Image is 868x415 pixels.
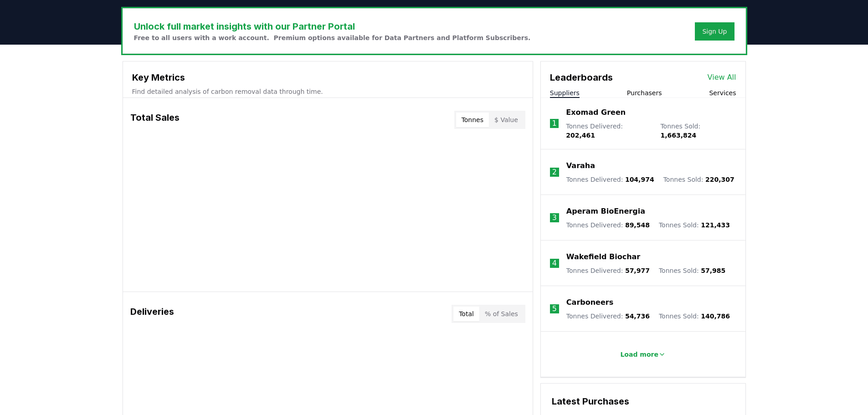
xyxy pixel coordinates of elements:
a: Aperam BioEnergia [566,206,645,217]
button: Total [453,307,479,321]
h3: Total Sales [130,111,180,129]
button: Sign Up [695,22,734,41]
p: 2 [552,167,557,178]
button: Suppliers [550,88,580,97]
span: 54,736 [625,313,650,320]
span: 104,974 [625,176,654,183]
span: 1,663,824 [660,132,696,139]
a: View All [708,72,736,83]
a: Wakefield Biochar [566,251,640,262]
h3: Leaderboards [550,71,613,84]
p: 5 [552,303,557,314]
span: 57,985 [701,267,725,274]
p: Free to all users with a work account. Premium options available for Data Partners and Platform S... [134,33,531,42]
p: Tonnes Delivered : [566,122,651,140]
h3: Latest Purchases [552,395,734,408]
a: Sign Up [702,27,727,36]
p: Tonnes Delivered : [566,175,654,184]
span: 220,307 [705,176,734,183]
button: $ Value [489,113,524,127]
p: Load more [620,350,658,359]
p: Tonnes Delivered : [566,220,650,230]
button: Tonnes [456,113,489,127]
h3: Deliveries [130,305,174,323]
button: Services [709,88,736,97]
p: 4 [552,258,557,269]
p: Tonnes Delivered : [566,266,650,275]
p: Tonnes Sold : [660,122,736,140]
p: 1 [552,118,556,129]
h3: Key Metrics [132,71,524,84]
p: Find detailed analysis of carbon removal data through time. [132,87,524,96]
button: % of Sales [479,307,524,321]
p: Tonnes Sold : [663,175,734,184]
a: Exomad Green [566,107,626,118]
p: Tonnes Sold : [659,312,730,321]
a: Carboneers [566,297,613,308]
a: Varaha [566,160,595,171]
p: 3 [552,212,557,223]
p: Tonnes Delivered : [566,312,650,321]
span: 140,786 [701,313,730,320]
p: Tonnes Sold : [659,266,725,275]
button: Load more [613,345,673,364]
span: 89,548 [625,221,650,229]
span: 57,977 [625,267,650,274]
h3: Unlock full market insights with our Partner Portal [134,20,531,33]
p: Tonnes Sold : [659,220,730,230]
span: 202,461 [566,132,595,139]
button: Purchasers [627,88,662,97]
span: 121,433 [701,221,730,229]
